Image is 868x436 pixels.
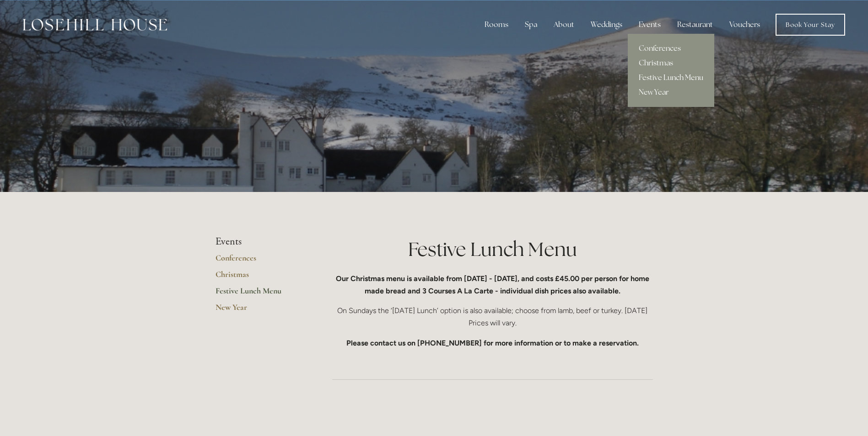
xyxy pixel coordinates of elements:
a: Christmas [216,269,303,286]
a: Festive Lunch Menu [628,70,714,85]
div: Spa [518,16,545,34]
div: Weddings [583,16,630,34]
a: Conferences [216,253,303,269]
div: Restaurant [670,16,720,34]
div: Rooms [477,16,516,34]
a: New Year [628,85,714,100]
a: Conferences [628,41,714,56]
a: Festive Lunch Menu [216,286,303,302]
h1: Festive Lunch Menu [332,236,653,263]
img: Losehill House [23,19,167,31]
a: Book Your Stay [776,14,845,36]
div: Events [631,16,668,34]
div: About [546,16,582,34]
strong: Please contact us on [PHONE_NUMBER] for more information or to make a reservation. [346,339,639,347]
strong: Our Christmas menu is available from [DATE] - [DATE], and costs £45.00 per person for home made b... [336,274,651,295]
a: New Year [216,302,303,319]
li: Events [216,236,303,248]
a: Christmas [628,56,714,70]
a: Vouchers [722,16,767,34]
p: On Sundays the ‘[DATE] Lunch’ option is also available; choose from lamb, beef or turkey. [DATE] ... [332,304,653,329]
